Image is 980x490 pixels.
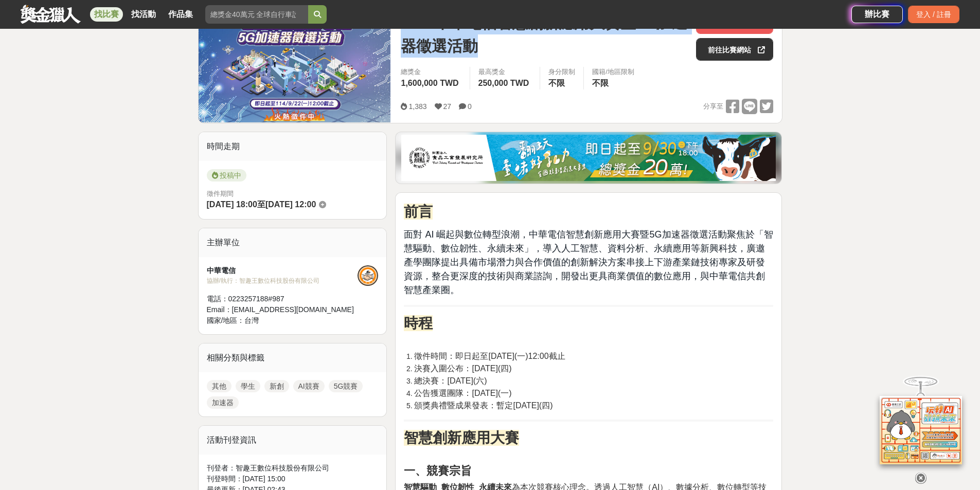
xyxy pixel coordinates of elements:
span: 投稿中 [207,169,246,182]
div: 登入 / 註冊 [908,6,959,23]
span: 2025中華電信智慧創新應用大賽暨5G加速器徵選活動 [401,11,688,58]
span: 徵件期間 [207,190,234,197]
span: 250,000 TWD [478,79,529,87]
a: 前往比賽網站 [696,38,773,61]
span: 最高獎金 [478,67,532,77]
div: 刊登者： 智趣王數位科技股份有限公司 [207,463,379,474]
a: 5G競賽 [329,380,363,392]
span: 1,600,000 TWD [401,79,458,87]
span: 至 [257,200,265,209]
img: Cover Image [199,3,391,122]
strong: 前言 [404,204,433,220]
span: 台灣 [244,316,259,324]
div: 身分限制 [548,67,575,77]
strong: 智慧創新應用大賽 [404,430,519,446]
strong: 時程 [404,315,433,331]
span: [DATE] 18:00 [207,200,257,209]
div: 電話： 0223257188#987 [207,294,358,304]
div: 協辦/執行： 智趣王數位科技股份有限公司 [207,276,358,285]
input: 總獎金40萬元 全球自行車設計比賽 [205,5,308,24]
img: 1c81a89c-c1b3-4fd6-9c6e-7d29d79abef5.jpg [401,135,776,181]
div: 主辦單位 [199,228,387,257]
span: 1,383 [408,102,426,111]
span: 不限 [548,79,565,87]
div: 活動刊登資訊 [199,426,387,455]
div: 國籍/地區限制 [592,67,634,77]
span: 頒獎典禮暨成果發表：暫定[DATE](四) [414,401,553,410]
span: 27 [443,102,452,111]
strong: 一、競賽宗旨 [404,464,472,477]
div: Email： [EMAIL_ADDRESS][DOMAIN_NAME] [207,304,358,315]
a: 辦比賽 [851,6,903,23]
span: [DATE] 12:00 [265,200,316,209]
a: 其他 [207,380,231,392]
div: 中華電信 [207,265,358,276]
span: 徵件時間：即日起至[DATE](一)12:00截止 [414,352,565,360]
a: 作品集 [164,7,197,22]
a: 新創 [264,380,289,392]
a: 加速器 [207,396,239,409]
span: 總獎金 [401,67,461,77]
a: AI競賽 [293,380,325,392]
div: 刊登時間： [DATE] 15:00 [207,474,379,484]
span: 分享至 [703,99,723,114]
div: 相關分類與標籤 [199,343,387,372]
a: 找活動 [127,7,160,22]
a: 學生 [236,380,260,392]
span: 0 [468,102,472,111]
div: 時間走期 [199,132,387,161]
span: 決賽入圍公布：[DATE](四) [414,364,511,373]
span: 國家/地區： [207,316,245,324]
span: 公告獲選團隊：[DATE](一) [414,389,511,397]
span: 面對 AI 崛起與數位轉型浪潮，中華電信智慧創新應用大賽暨5G加速器徵選活動聚焦於「智慧驅動、數位韌性、永續未來」，導入人工智慧、資料分析、永續應用等新興科技，廣邀產學團隊提出具備市場潛力與合作... [404,229,773,295]
span: 不限 [592,79,609,87]
a: 找比賽 [90,7,123,22]
img: d2146d9a-e6f6-4337-9592-8cefde37ba6b.png [880,396,962,464]
span: 總決賽：[DATE](六) [414,376,487,385]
